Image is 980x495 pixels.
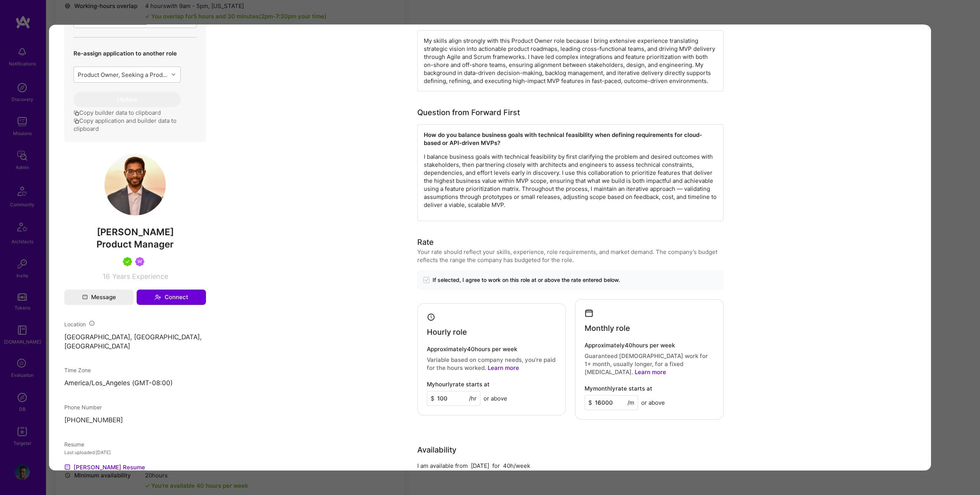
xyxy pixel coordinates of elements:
[64,441,84,448] span: Resume
[135,257,144,266] img: Been on Mission
[64,333,206,351] p: [GEOGRAPHIC_DATA], [GEOGRAPHIC_DATA], [GEOGRAPHIC_DATA]
[585,352,714,376] p: Guaranteed [DEMOGRAPHIC_DATA] work for 1+ month, usually longer, for a fixed [MEDICAL_DATA].
[73,109,161,117] button: Copy builder data to clipboard
[424,153,717,209] p: I balance business goals with technical feasibility by first clarifying the problem and desired o...
[627,398,634,406] span: /m
[103,272,110,280] span: 16
[488,364,519,371] a: Learn more
[171,73,175,77] i: icon Chevron
[471,461,489,469] div: [DATE]
[417,107,520,118] div: Question from Forward First
[64,464,70,470] img: Resume
[585,395,638,410] input: XXX
[73,117,197,133] button: Copy application and builder data to clipboard
[154,294,161,301] i: icon Connect
[427,356,556,372] p: Variable based on company needs, you’re paid for the hours worked.
[105,210,166,217] a: User Avatar
[64,320,206,328] div: Location
[417,461,468,469] div: I am available from
[417,30,724,91] div: My skills align strongly with this Product Owner role because I bring extensive experience transl...
[73,118,79,124] i: icon Copy
[105,154,166,215] img: User Avatar
[433,276,620,284] span: If selected, I agree to work on this role at or above the rate entered below.
[49,25,931,471] div: modal
[585,309,593,318] i: icon Calendar
[469,394,477,402] span: /hr
[96,239,174,250] span: Product Manager
[641,398,665,406] span: or above
[427,381,490,388] h4: My hourly rate starts at
[73,49,181,57] p: Re-assign application to another role
[427,346,556,353] h4: Approximately 40 hours per week
[635,368,666,375] a: Learn more
[585,385,652,392] h4: My monthly rate starts at
[424,131,702,147] strong: How do you balance business goals with technical feasibility when defining requirements for cloud...
[78,70,169,78] div: Product Owner, Seeking a Product Owner to lead the delivery of Campaign in a Box, a full-stack we...
[585,342,714,348] h4: Approximately 40 hours per week
[73,92,181,107] button: Update
[112,272,168,280] span: Years Experience
[427,327,467,337] h4: Hourly role
[510,461,530,469] div: h/week
[64,226,206,238] span: [PERSON_NAME]
[64,448,206,456] div: Last uploaded: [DATE]
[417,444,456,455] div: Availability
[588,398,592,406] span: $
[585,323,630,332] h4: Monthly role
[64,416,206,425] p: [PHONE_NUMBER]
[431,394,434,402] span: $
[427,391,480,406] input: XXX
[417,236,434,248] div: Rate
[64,379,206,388] p: America/Los_Angeles (GMT-08:00 )
[417,248,724,264] div: Your rate should reflect your skills, experience, role requirements, and market demand. The compa...
[73,110,79,116] i: icon Copy
[64,367,91,373] span: Time Zone
[137,290,206,305] button: Connect
[64,290,134,305] button: Message
[82,295,88,300] i: icon Mail
[483,394,507,402] span: or above
[64,462,145,472] a: [PERSON_NAME] Resume
[492,461,500,469] div: for
[427,313,436,321] i: icon Clock
[503,461,510,469] div: 40
[64,404,102,410] span: Phone Number
[123,257,132,266] img: A.Teamer in Residence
